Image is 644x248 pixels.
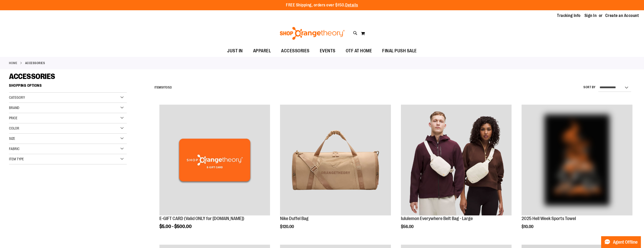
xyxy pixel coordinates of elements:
span: $120.00 [280,224,295,229]
span: ACCESSORIES [281,45,310,57]
strong: ACCESSORIES [25,61,45,65]
span: Size [9,136,15,141]
img: Nike Duffel Bag [280,105,391,215]
a: lululemon Everywhere Belt Bag - Large [401,105,512,216]
span: $56.00 [401,224,414,229]
span: JUST IN [227,45,243,57]
p: FREE Shipping, orders over $150. [286,2,358,8]
a: EVENTS [315,45,341,57]
h2: Items to [155,84,172,92]
span: Category [9,95,25,100]
img: Shop Orangetheory [279,27,345,40]
a: Nike Duffel Bag [280,105,391,216]
a: Sign In [584,13,597,18]
div: product [398,102,514,242]
a: 2025 Hell Week Sports Towel [522,216,576,221]
a: OTF 2025 Hell Week Event Retail [522,105,632,216]
div: product [277,102,393,242]
a: Create an Account [605,13,639,18]
img: lululemon Everywhere Belt Bag - Large [401,105,512,215]
span: Fabric [9,147,20,151]
a: Tracking Info [557,13,581,18]
span: Agent Offline [613,240,638,245]
span: FINAL PUSH SALE [382,45,417,57]
a: Details [345,3,358,7]
a: lululemon Everywhere Belt Bag - Large [401,216,473,221]
img: E-GIFT CARD (Valid ONLY for ShopOrangetheory.com) [159,105,270,215]
span: Price [9,116,17,120]
span: Color [9,126,19,130]
a: APPAREL [248,45,276,57]
a: E-GIFT CARD (Valid ONLY for [DOMAIN_NAME]) [159,216,244,221]
span: ACCESSORIES [9,72,55,81]
span: OTF AT HOME [346,45,372,57]
span: $10.00 [522,224,534,229]
a: JUST IN [222,45,248,57]
a: OTF AT HOME [341,45,377,57]
span: Item Type [9,157,24,161]
a: Nike Duffel Bag [280,216,309,221]
span: 1 [163,86,164,89]
a: Home [9,61,17,65]
span: Brand [9,106,19,110]
a: E-GIFT CARD (Valid ONLY for ShopOrangetheory.com) [159,105,270,216]
span: $5.00 - $500.00 [159,224,192,229]
strong: Shopping Options [9,81,127,93]
label: Sort By [583,85,596,90]
img: OTF 2025 Hell Week Event Retail [522,105,632,215]
span: EVENTS [320,45,335,57]
div: product [157,102,273,242]
a: FINAL PUSH SALE [377,45,422,57]
span: 53 [168,86,172,89]
button: Agent Offline [601,236,641,248]
div: product [519,102,635,242]
span: APPAREL [253,45,271,57]
a: ACCESSORIES [276,45,315,57]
